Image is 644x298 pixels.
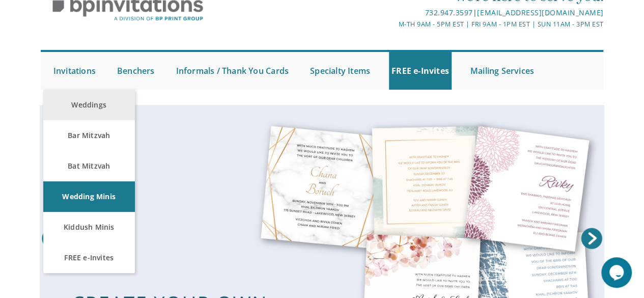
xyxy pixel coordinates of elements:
[43,242,135,273] a: FREE e-Invites
[468,52,537,90] a: Mailing Services
[477,8,603,17] a: [EMAIL_ADDRESS][DOMAIN_NAME]
[51,52,98,90] a: Invitations
[40,226,65,251] a: Prev
[307,52,373,90] a: Specialty Items
[43,120,135,151] a: Bar Mitzvah
[579,226,604,251] a: Next
[115,52,157,90] a: Benchers
[425,8,473,17] a: 732.947.3597
[43,151,135,181] a: Bat Mitzvah
[43,181,135,212] a: Wedding Minis
[43,90,135,120] a: Weddings
[601,257,634,288] iframe: chat widget
[229,7,603,19] div: |
[389,52,452,90] a: FREE e-Invites
[229,19,603,30] div: M-Th 9am - 5pm EST | Fri 9am - 1pm EST | Sun 11am - 3pm EST
[174,52,291,90] a: Informals / Thank You Cards
[43,212,135,242] a: Kiddush Minis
